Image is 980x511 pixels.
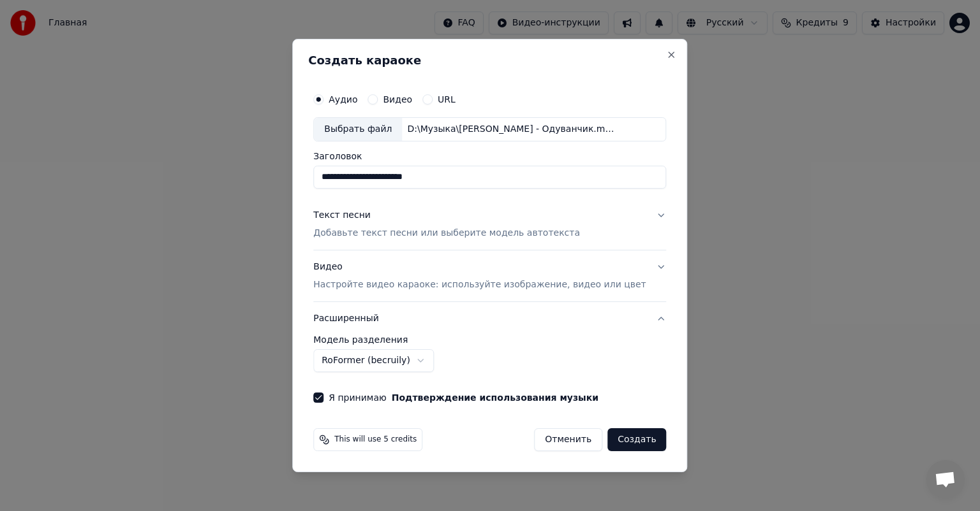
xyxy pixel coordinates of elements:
div: Текст песни [313,209,371,222]
span: This will use 5 credits [334,435,417,445]
div: D:\Музыка\[PERSON_NAME] - Одуванчик.mp3 [402,123,619,136]
div: Видео [313,261,646,291]
button: Создать [607,428,666,451]
p: Настройте видео караоке: используйте изображение, видео или цвет [313,278,646,291]
label: Заголовок [313,152,666,161]
h2: Создать караоке [308,55,671,66]
button: Я принимаю [392,393,598,402]
button: Расширенный [313,302,666,335]
label: Я принимаю [329,393,598,402]
p: Добавьте текст песни или выберите модель автотекста [313,227,580,240]
button: Текст песниДобавьте текст песни или выберите модель автотекста [313,199,666,250]
label: Видео [383,95,412,104]
button: Отменить [534,428,602,451]
button: ВидеоНастройте видео караоке: используйте изображение, видео или цвет [313,250,666,301]
div: Расширенный [313,335,666,382]
div: Выбрать файл [314,118,402,141]
label: Аудио [329,95,357,104]
label: URL [438,95,456,104]
label: Модель разделения [313,335,666,344]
